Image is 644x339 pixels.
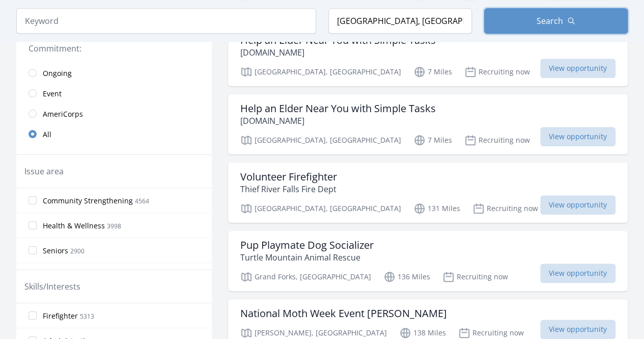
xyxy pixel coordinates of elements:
span: All [43,129,51,140]
p: Turtle Mountain Animal Rescue [240,251,374,264]
span: Community Strengthening [43,196,133,206]
a: Event [16,83,212,103]
p: 7 Miles [413,134,452,146]
p: 136 Miles [383,271,430,283]
input: Firefighter 5313 [29,311,37,320]
a: AmeriCorps [16,103,212,124]
span: 4564 [135,197,149,205]
a: Help an Elder Near You with Simple Tasks [DOMAIN_NAME] [GEOGRAPHIC_DATA], [GEOGRAPHIC_DATA] 7 Mil... [228,26,628,86]
a: Ongoing [16,63,212,83]
span: View opportunity [540,320,615,339]
span: 5313 [80,312,94,321]
p: [GEOGRAPHIC_DATA], [GEOGRAPHIC_DATA] [240,66,401,78]
span: AmeriCorps [43,109,83,119]
p: Thief River Falls Fire Dept [240,183,337,195]
p: 138 Miles [399,327,446,339]
span: Event [43,89,62,99]
span: Ongoing [43,68,72,79]
h3: National Moth Week Event [PERSON_NAME] [240,307,447,320]
span: Health & Wellness [43,221,105,231]
input: Community Strengthening 4564 [29,196,37,204]
h3: Pup Playmate Dog Socializer [240,239,374,251]
p: 131 Miles [413,202,460,215]
p: [DOMAIN_NAME] [240,115,436,127]
a: Volunteer Firefighter Thief River Falls Fire Dept [GEOGRAPHIC_DATA], [GEOGRAPHIC_DATA] 131 Miles ... [228,163,628,223]
h3: Volunteer Firefighter [240,171,337,183]
h3: Help an Elder Near You with Simple Tasks [240,102,436,115]
span: View opportunity [540,264,615,283]
input: Health & Wellness 3998 [29,221,37,229]
a: Pup Playmate Dog Socializer Turtle Mountain Animal Rescue Grand Forks, [GEOGRAPHIC_DATA] 136 Mile... [228,231,628,291]
p: Grand Forks, [GEOGRAPHIC_DATA] [240,271,371,283]
span: Search [537,15,563,27]
button: Search [484,8,628,34]
input: Seniors 2900 [29,246,37,254]
p: [GEOGRAPHIC_DATA], [GEOGRAPHIC_DATA] [240,202,401,215]
span: Firefighter [43,311,78,321]
span: View opportunity [540,195,615,215]
legend: Commitment: [29,42,200,55]
input: Location [328,8,472,34]
h3: Help an Elder Near You with Simple Tasks [240,34,436,46]
span: View opportunity [540,127,615,146]
p: Recruiting now [442,271,508,283]
span: 3998 [107,222,121,230]
p: Recruiting now [472,202,538,215]
span: View opportunity [540,59,615,78]
input: Keyword [16,8,316,34]
a: Help an Elder Near You with Simple Tasks [DOMAIN_NAME] [GEOGRAPHIC_DATA], [GEOGRAPHIC_DATA] 7 Mil... [228,94,628,154]
a: All [16,124,212,144]
p: Recruiting now [458,327,524,339]
span: Seniors [43,246,68,256]
p: [DOMAIN_NAME] [240,46,436,59]
p: 7 Miles [413,66,452,78]
p: [PERSON_NAME], [GEOGRAPHIC_DATA] [240,327,387,339]
p: Recruiting now [464,134,530,146]
p: [GEOGRAPHIC_DATA], [GEOGRAPHIC_DATA] [240,134,401,146]
span: 2900 [70,247,85,255]
legend: Issue area [24,165,64,177]
p: Recruiting now [464,66,530,78]
legend: Skills/Interests [24,280,80,293]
